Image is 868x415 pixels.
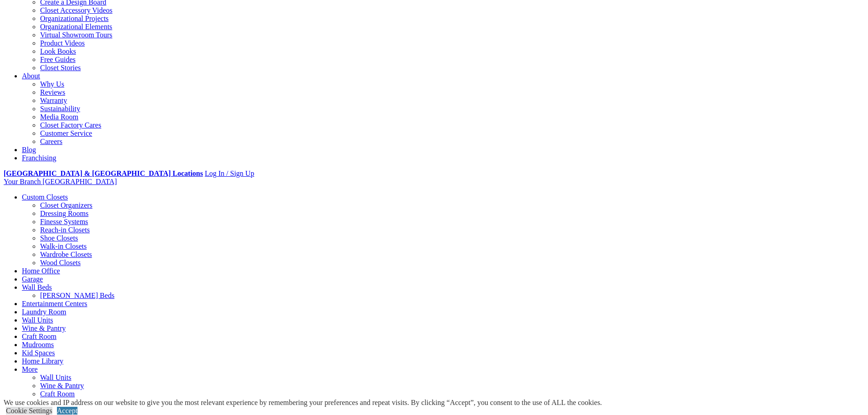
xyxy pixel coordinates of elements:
a: [GEOGRAPHIC_DATA] & [GEOGRAPHIC_DATA] Locations [4,169,203,177]
a: Product Videos [40,39,85,47]
a: Your Branch [GEOGRAPHIC_DATA] [4,178,117,185]
a: Sustainability [40,105,80,113]
a: Garage [22,275,43,283]
a: Wine & Pantry [40,382,84,389]
a: Closet Organizers [40,201,92,209]
a: Finesse Systems [40,218,88,225]
a: Warranty [40,97,67,104]
a: Walk-in Closets [40,242,87,250]
a: Laundry Room [22,308,66,316]
a: Mudrooms [22,341,54,348]
div: We use cookies and IP address on our website to give you the most relevant experience by remember... [4,399,602,407]
a: Virtual Showroom Tours [40,31,113,39]
a: Reviews [40,88,65,96]
a: More menu text will display only on big screen [22,365,38,373]
a: Closet Factory Cares [40,121,101,129]
a: Blog [22,146,36,154]
a: Entertainment Centers [22,300,87,307]
a: Wardrobe Closets [40,251,92,258]
a: Home Office [22,267,60,275]
a: Customer Service [40,129,92,137]
a: Closet Stories [40,64,81,72]
a: Accept [57,407,77,415]
a: Craft Room [22,333,56,340]
a: Shoe Closets [40,234,78,242]
a: Look Books [40,47,76,55]
a: Reach-in Closets [40,226,90,234]
a: Wall Units [40,374,71,381]
a: Closet Accessory Videos [40,6,113,14]
a: Wall Units [22,316,53,324]
span: Your Branch [4,178,41,185]
a: Wood Closets [40,259,81,266]
a: Why Us [40,80,64,88]
a: Franchising [22,154,56,162]
a: Kid Spaces [22,349,55,357]
a: Dressing Rooms [40,210,88,217]
a: About [22,72,40,80]
a: Wall Beds [22,283,52,291]
a: Media Room [40,113,78,121]
a: Wine & Pantry [22,324,66,332]
a: Mudrooms [40,398,72,406]
a: Home Library [22,357,63,365]
a: Organizational Projects [40,15,108,22]
a: Log In / Sign Up [205,169,254,177]
a: Careers [40,138,62,145]
a: Craft Room [40,390,75,398]
span: [GEOGRAPHIC_DATA] [42,178,117,185]
a: Cookie Settings [6,407,52,415]
a: Free Guides [40,56,76,63]
a: [PERSON_NAME] Beds [40,292,114,299]
a: Custom Closets [22,193,68,201]
a: Organizational Elements [40,23,112,31]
